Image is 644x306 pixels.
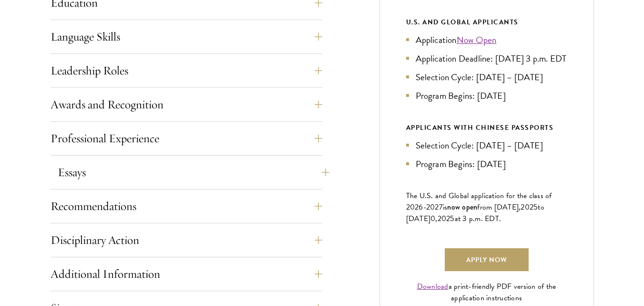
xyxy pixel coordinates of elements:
span: The U.S. and Global application for the class of 202 [406,190,552,213]
li: Program Begins: [DATE] [406,89,567,103]
span: 202 [521,201,533,213]
span: now open [447,201,477,212]
span: 0 [430,213,435,224]
span: is [443,201,448,213]
li: Selection Cycle: [DATE] – [DATE] [406,138,567,152]
span: at 3 p.m. EDT. [455,213,501,224]
span: -202 [423,201,439,213]
span: 6 [419,201,423,213]
span: to [DATE] [406,201,544,224]
button: Recommendations [51,195,322,218]
li: Selection Cycle: [DATE] – [DATE] [406,70,567,84]
li: Application Deadline: [DATE] 3 p.m. EDT [406,52,567,65]
button: Leadership Roles [51,59,322,82]
span: 5 [450,213,454,224]
button: Language Skills [51,25,322,48]
div: U.S. and Global Applicants [406,16,567,28]
li: Program Begins: [DATE] [406,157,567,171]
button: Additional Information [51,263,322,285]
button: Essays [58,161,329,184]
div: a print-friendly PDF version of the application instructions [406,281,567,304]
a: Download [417,281,449,292]
button: Professional Experience [51,127,322,150]
span: from [DATE], [477,201,521,213]
a: Apply Now [445,248,529,271]
button: Disciplinary Action [51,229,322,252]
div: APPLICANTS WITH CHINESE PASSPORTS [406,122,567,134]
span: 202 [438,213,450,224]
li: Application [406,33,567,47]
button: Awards and Recognition [51,93,322,116]
span: 7 [439,201,443,213]
span: , [435,213,437,224]
a: Now Open [457,33,497,47]
span: 5 [533,201,538,213]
